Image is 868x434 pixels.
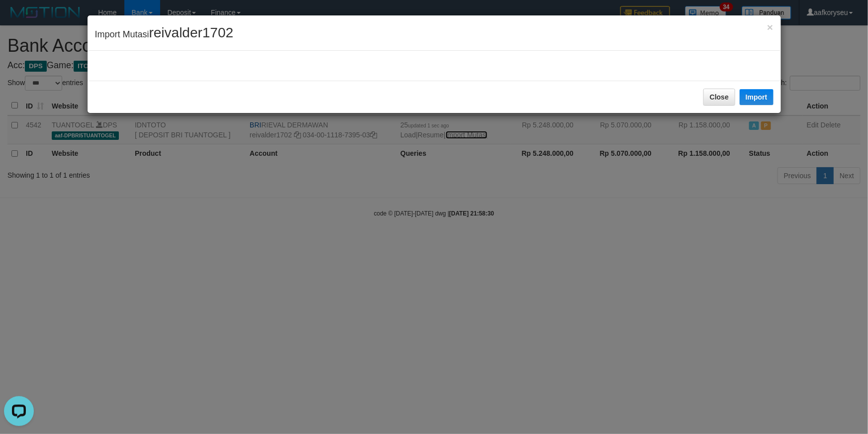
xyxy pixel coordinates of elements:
[4,4,34,34] button: Open LiveChat chat widget
[95,29,234,39] span: Import Mutasi
[740,89,773,105] button: Import
[767,21,773,33] span: ×
[767,22,773,32] button: Close
[149,25,234,40] span: reivalder1702
[703,89,735,106] button: Close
